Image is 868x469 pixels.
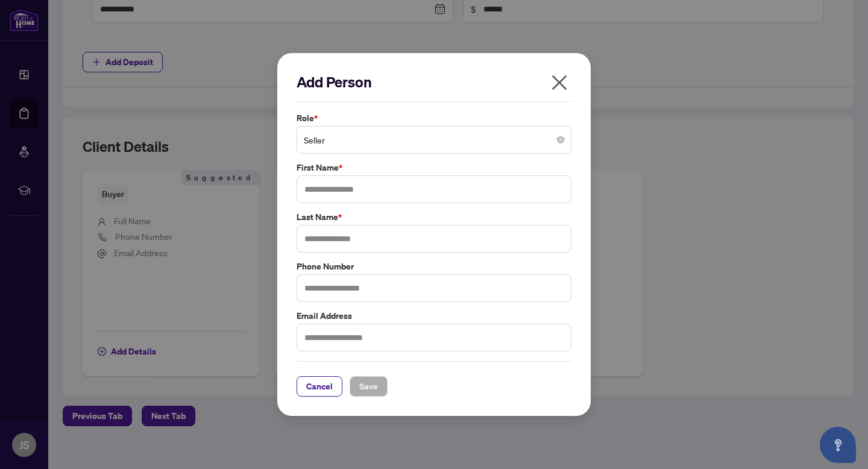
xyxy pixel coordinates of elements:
[820,427,856,463] button: Open asap
[297,210,571,224] label: Last Name
[297,112,571,125] label: Role
[557,136,564,143] span: close-circle
[297,161,571,174] label: First Name
[550,73,569,92] span: close
[306,377,333,396] span: Cancel
[297,309,571,323] label: Email Address
[297,376,342,397] button: Cancel
[297,72,571,92] h2: Add Person
[304,128,564,151] span: Seller
[297,260,571,273] label: Phone Number
[350,376,388,397] button: Save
